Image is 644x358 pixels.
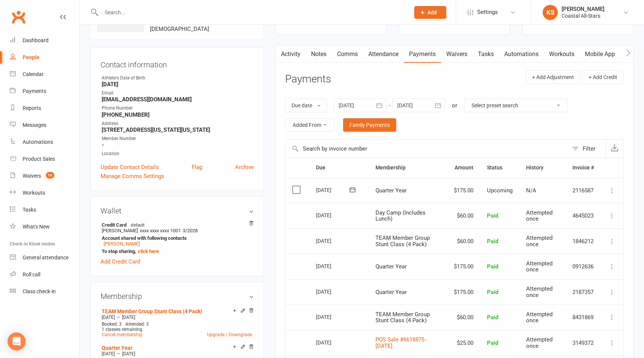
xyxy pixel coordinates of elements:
div: Waivers [23,173,41,179]
td: 4645023 [566,203,601,229]
td: $60.00 [447,229,480,254]
a: General attendance kiosk mode [10,249,79,266]
li: [PERSON_NAME] [101,221,254,255]
div: What's New [23,224,50,230]
a: Waivers 10 [10,168,79,184]
span: 1 classes remaining [102,327,142,332]
a: Automations [499,46,544,63]
div: [DATE] [316,235,351,247]
a: Class kiosk mode [10,283,79,300]
span: N/A [526,187,536,194]
div: [DATE] [316,311,351,323]
a: Dashboard [10,32,79,49]
a: Clubworx [9,8,28,26]
a: click here [138,248,159,254]
th: Due [309,158,369,177]
div: [DATE] [316,260,351,272]
td: $60.00 [447,305,480,330]
div: [DATE] [316,337,351,348]
a: People [10,49,79,66]
span: [DEMOGRAPHIC_DATA] [150,26,209,32]
a: Tasks [473,46,499,63]
span: Upcoming [487,187,513,194]
div: Member Number [102,135,254,142]
a: Waivers [441,46,473,63]
a: Upgrade / Downgrade [207,332,252,337]
div: Email [102,90,254,97]
div: [PERSON_NAME] [562,6,604,12]
div: Workouts [23,190,45,196]
button: + Add Adjustment [526,70,580,84]
div: — [100,314,254,320]
a: Family Payments [343,118,396,132]
span: Add [427,9,437,15]
td: 3149372 [566,330,601,356]
div: Automations [23,139,53,145]
strong: To stop sharing, [102,248,250,254]
td: 0912636 [566,254,601,279]
div: — [100,351,254,357]
div: Location [102,150,254,157]
strong: Credit Card [102,222,250,228]
strong: [DATE] [102,81,254,88]
span: [DATE] [122,351,135,356]
h3: Membership [101,292,254,300]
span: Attempted once [526,209,552,222]
div: Dashboard [23,37,49,43]
a: Attendance [363,46,404,63]
button: Add [414,6,446,19]
a: Update Contact Details [101,163,159,172]
a: Roll call [10,266,79,283]
span: xxxx xxxx xxxx 1001 [140,228,181,233]
a: Workouts [544,46,580,63]
div: Product Sales [23,156,55,162]
div: Roll call [23,271,40,277]
span: Attempted once [526,235,552,248]
span: [DATE] [102,351,115,356]
strong: [STREET_ADDRESS][US_STATE][US_STATE] [102,126,254,133]
div: [DATE] [316,209,351,221]
div: Filter [583,144,595,153]
div: Payments [23,88,46,94]
div: Calendar [23,71,44,77]
button: Added From [285,118,334,132]
span: Paid [487,263,498,270]
a: Comms [332,46,363,63]
span: Paid [487,238,498,245]
span: Day Camp (Includes Lunch) [375,209,426,222]
span: 10 [46,172,54,178]
span: Quarter Year [375,263,407,270]
span: default [128,222,147,228]
div: Open Intercom Messenger [8,332,26,350]
span: Paid [487,289,498,296]
span: 3/2028 [183,228,198,233]
a: Notes [306,46,332,63]
span: Paid [487,340,498,346]
a: Add Credit Card [101,257,140,266]
span: Paid [487,314,498,321]
h3: Wallet [101,207,254,215]
th: Status [480,158,519,177]
div: Address [102,120,254,127]
td: $175.00 [447,254,480,279]
span: TEAM Member Group Stunt Class (4 Pack) [375,311,430,324]
div: Phone Number [102,105,254,112]
a: Payments [10,83,79,100]
th: Invoice # [566,158,601,177]
button: + Add Credit [582,70,624,84]
a: Payments [404,46,441,63]
td: 8431869 [566,305,601,330]
span: Paid [487,212,498,219]
th: Amount [447,158,480,177]
a: TEAM Member Group Stunt Class (4 Pack) [102,308,202,314]
strong: - [102,142,254,148]
span: [DATE] [102,315,115,320]
span: Attempted once [526,285,552,299]
a: POS Sale #6618875 - [DATE] [375,336,427,349]
h3: Contact information [101,58,254,69]
a: What's New [10,218,79,235]
span: TEAM Member Group Stunt Class (4 Pack) [375,235,430,248]
span: Attended: 3 [125,321,149,327]
input: Search by invoice number [285,140,568,158]
div: Messages [23,122,46,128]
